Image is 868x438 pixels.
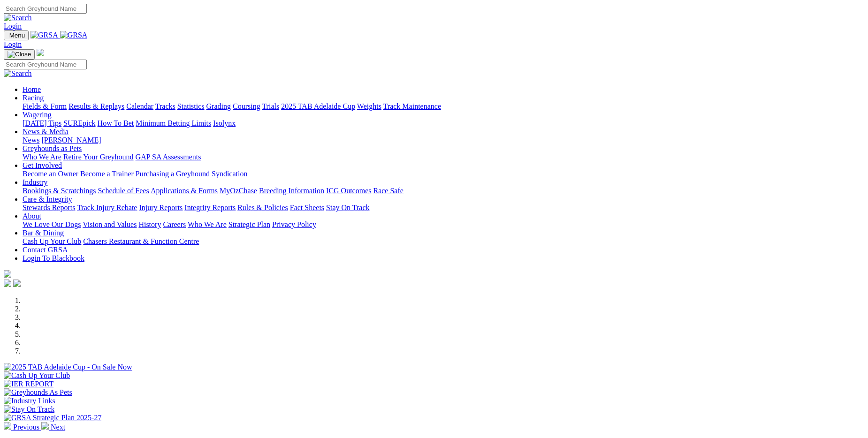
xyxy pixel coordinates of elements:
a: Home [23,85,41,93]
a: Statistics [177,102,205,110]
a: Become a Trainer [80,170,134,178]
a: Rules & Policies [237,204,288,211]
div: Get Involved [23,170,864,178]
a: Strategic Plan [228,220,270,228]
a: [DATE] Tips [23,119,61,127]
a: Weights [357,102,381,110]
a: Previous [4,423,41,431]
a: Schedule of Fees [98,187,149,195]
div: Bar & Dining [23,237,864,246]
img: GRSA [60,31,88,39]
a: Chasers Restaurant & Function Centre [83,237,199,245]
a: Breeding Information [259,187,324,195]
a: [PERSON_NAME] [41,136,101,144]
a: Who We Are [188,220,227,228]
img: logo-grsa-white.png [4,270,11,278]
img: Stay On Track [4,405,54,414]
img: chevron-left-pager-white.svg [4,422,11,430]
img: Cash Up Your Club [4,371,70,380]
button: Toggle navigation [4,30,29,40]
a: Stay On Track [326,204,369,211]
a: History [138,220,161,228]
div: Racing [23,102,864,111]
img: logo-grsa-white.png [37,49,44,56]
div: Greyhounds as Pets [23,153,864,161]
a: Get Involved [23,161,62,169]
a: Trials [262,102,279,110]
a: Bookings & Scratchings [23,187,96,195]
a: We Love Our Dogs [23,220,81,228]
a: Isolynx [213,119,236,127]
a: Login [4,40,22,48]
a: Greyhounds as Pets [23,144,82,152]
div: Care & Integrity [23,204,864,212]
a: Applications & Forms [151,187,218,195]
a: Minimum Betting Limits [136,119,211,127]
a: GAP SA Assessments [136,153,201,161]
a: Next [41,423,65,431]
a: Bar & Dining [23,229,64,237]
a: Wagering [23,111,52,119]
a: Login To Blackbook [23,254,84,262]
a: SUREpick [63,119,95,127]
a: Fields & Form [23,102,67,110]
span: Next [51,423,65,431]
a: Calendar [126,102,153,110]
img: Search [4,14,32,22]
a: Cash Up Your Club [23,237,81,245]
a: About [23,212,41,220]
img: twitter.svg [13,279,21,287]
a: Retire Your Greyhound [63,153,134,161]
div: About [23,220,864,229]
a: Stewards Reports [23,204,75,211]
a: Racing [23,94,44,102]
button: Toggle navigation [4,49,35,60]
a: Grading [206,102,231,110]
a: Contact GRSA [23,246,68,254]
a: Purchasing a Greyhound [136,170,210,178]
a: ICG Outcomes [326,187,371,195]
div: Industry [23,187,864,195]
img: GRSA Strategic Plan 2025-27 [4,414,101,422]
img: IER REPORT [4,380,53,388]
a: Syndication [212,170,247,178]
a: Race Safe [373,187,403,195]
a: Results & Replays [69,102,124,110]
a: Vision and Values [83,220,137,228]
a: 2025 TAB Adelaide Cup [281,102,355,110]
a: Injury Reports [139,204,183,211]
img: GRSA [30,31,58,39]
a: How To Bet [98,119,134,127]
a: Privacy Policy [272,220,316,228]
img: chevron-right-pager-white.svg [41,422,49,430]
a: Integrity Reports [184,204,236,211]
img: facebook.svg [4,279,11,287]
img: 2025 TAB Adelaide Cup - On Sale Now [4,363,132,371]
img: Search [4,69,32,78]
img: Industry Links [4,397,55,405]
a: Industry [23,178,47,186]
div: News & Media [23,136,864,144]
img: Greyhounds As Pets [4,388,72,397]
input: Search [4,4,87,14]
a: Fact Sheets [290,204,324,211]
a: News [23,136,39,144]
img: Close [8,51,31,58]
a: Tracks [155,102,175,110]
a: Care & Integrity [23,195,72,203]
span: Previous [13,423,39,431]
a: Who We Are [23,153,61,161]
a: Become an Owner [23,170,78,178]
a: MyOzChase [220,187,257,195]
span: Menu [9,32,25,39]
a: News & Media [23,128,69,136]
a: Track Maintenance [383,102,441,110]
input: Search [4,60,87,69]
a: Track Injury Rebate [77,204,137,211]
a: Careers [163,220,186,228]
div: Wagering [23,119,864,128]
a: Login [4,22,22,30]
a: Coursing [233,102,260,110]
